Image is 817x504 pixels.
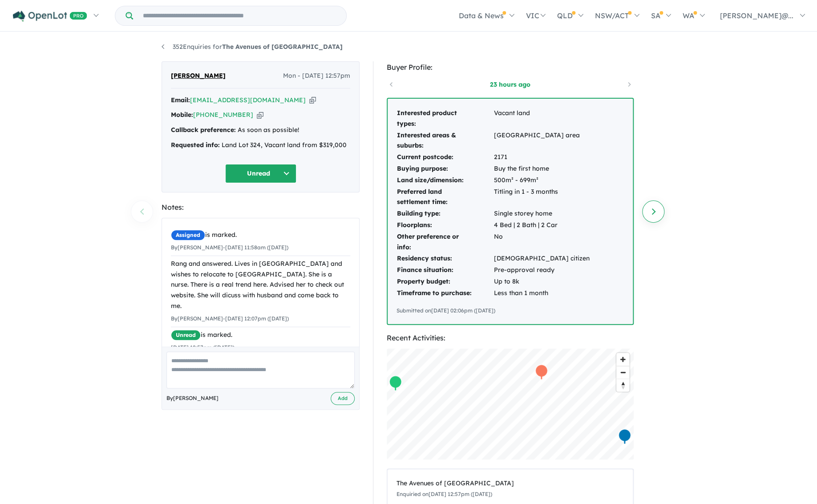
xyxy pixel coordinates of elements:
[171,126,236,134] strong: Callback preference:
[190,96,306,104] a: [EMAIL_ADDRESS][DOMAIN_NAME]
[135,6,344,25] input: Try estate name, suburb, builder or developer
[396,231,493,253] td: Other preference or info:
[171,71,226,81] span: [PERSON_NAME]
[493,208,590,220] td: Single storey home
[162,43,343,51] a: 352Enquiries forThe Avenues of [GEOGRAPHIC_DATA]
[171,315,289,322] small: By [PERSON_NAME] - [DATE] 12:07pm ([DATE])
[396,491,492,497] small: Enquiried on [DATE] 12:57pm ([DATE])
[171,244,288,251] small: By [PERSON_NAME] - [DATE] 11:58am ([DATE])
[387,61,634,73] div: Buyer Profile:
[616,366,629,379] button: Zoom out
[396,108,493,130] td: Interested product types:
[387,348,634,460] canvas: Map
[396,253,493,264] td: Residency status:
[493,163,590,175] td: Buy the first home
[493,288,590,299] td: Less than 1 month
[225,164,296,183] button: Unread
[493,220,590,231] td: 4 Bed | 2 Bath | 2 Car
[493,186,590,208] td: Titling in 1 - 3 months
[493,108,590,130] td: Vacant land
[616,366,629,379] span: Zoom out
[222,43,343,51] strong: The Avenues of [GEOGRAPHIC_DATA]
[396,276,493,288] td: Property budget:
[309,96,316,105] button: Copy
[618,428,631,444] div: Map marker
[396,264,493,276] td: Finance situation:
[13,11,87,22] img: Openlot PRO Logo White
[171,140,350,151] div: Land Lot 324, Vacant land from $319,000
[193,111,253,119] a: [PHONE_NUMBER]
[493,130,590,152] td: [GEOGRAPHIC_DATA] area
[472,80,548,89] a: 23 hours ago
[257,110,263,120] button: Copy
[171,96,190,104] strong: Email:
[396,478,624,489] div: The Avenues of [GEOGRAPHIC_DATA]
[171,125,350,136] div: As soon as possible!
[396,306,624,315] div: Submitted on [DATE] 02:06pm ([DATE])
[396,163,493,175] td: Buying purpose:
[396,288,493,299] td: Timeframe to purchase:
[389,375,402,391] div: Map marker
[331,392,355,405] button: Add
[396,152,493,163] td: Current postcode:
[493,264,590,276] td: Pre-approval ready
[396,208,493,220] td: Building type:
[616,379,629,392] button: Reset bearing to north
[166,394,218,403] span: By [PERSON_NAME]
[171,111,193,119] strong: Mobile:
[396,130,493,152] td: Interested areas & suburbs:
[162,201,360,213] div: Notes:
[387,332,634,344] div: Recent Activities:
[162,42,655,52] nav: breadcrumb
[535,364,548,380] div: Map marker
[396,220,493,231] td: Floorplans:
[493,276,590,288] td: Up to 8k
[171,344,235,351] small: [DATE] 12:57pm ([DATE])
[171,230,205,240] span: Assigned
[171,230,350,240] div: is marked.
[493,152,590,163] td: 2171
[720,11,793,20] span: [PERSON_NAME]@...
[493,231,590,253] td: No
[171,330,201,340] span: Unread
[616,379,629,392] span: Reset bearing to north
[171,141,220,149] strong: Requested info:
[493,175,590,186] td: 500m² - 699m²
[616,353,629,366] button: Zoom in
[171,330,350,340] div: is marked.
[396,186,493,208] td: Preferred land settlement time:
[171,259,350,312] div: Rang and answered. Lives in [GEOGRAPHIC_DATA] and wishes to relocate to [GEOGRAPHIC_DATA]. She is...
[283,71,350,81] span: Mon - [DATE] 12:57pm
[493,253,590,264] td: [DEMOGRAPHIC_DATA] citizen
[396,175,493,186] td: Land size/dimension:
